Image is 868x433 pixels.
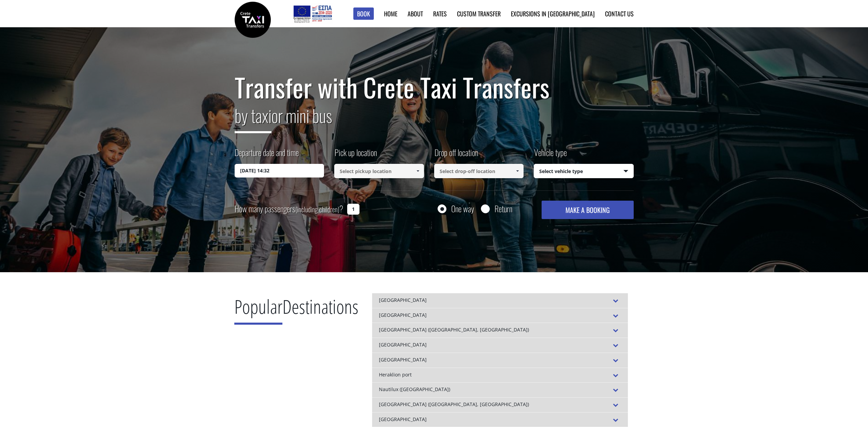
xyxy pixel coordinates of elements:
span: Popular [234,293,282,325]
div: Nautilux ([GEOGRAPHIC_DATA]) [372,382,628,397]
a: Contact us [605,9,634,18]
a: Rates [433,9,447,18]
label: Drop off location [434,146,478,164]
img: e-bannersEUERDF180X90.jpg [292,3,333,24]
span: Select vehicle type [534,164,633,179]
input: Select drop-off location [434,164,524,178]
a: Show All Items [512,164,523,178]
div: [GEOGRAPHIC_DATA] [372,412,628,427]
a: Home [384,9,397,18]
label: Vehicle type [534,146,567,164]
a: About [408,9,423,18]
a: Show All Items [412,164,423,178]
label: Pick up location [334,146,377,164]
label: Departure date and time [235,146,299,164]
img: Crete Taxi Transfers | Safe Taxi Transfer Services from to Heraklion Airport, Chania Airport, Ret... [235,2,271,38]
div: [GEOGRAPHIC_DATA] ([GEOGRAPHIC_DATA], [GEOGRAPHIC_DATA]) [372,397,628,412]
a: Excursions in [GEOGRAPHIC_DATA] [511,9,595,18]
small: (including children) [295,204,339,214]
div: [GEOGRAPHIC_DATA] [372,308,628,323]
label: Return [495,204,512,213]
div: Heraklion port [372,368,628,383]
a: Custom Transfer [457,9,501,18]
h2: or mini bus [235,102,634,138]
a: Crete Taxi Transfers | Safe Taxi Transfer Services from to Heraklion Airport, Chania Airport, Ret... [235,15,271,22]
h1: Transfer with Crete Taxi Transfers [235,73,634,102]
div: [GEOGRAPHIC_DATA] [372,293,628,308]
button: MAKE A BOOKING [542,201,633,219]
input: Select pickup location [334,164,424,178]
div: [GEOGRAPHIC_DATA] [372,353,628,368]
div: [GEOGRAPHIC_DATA] [372,338,628,353]
a: Book [353,7,374,20]
label: One way [451,204,474,213]
h2: Destinations [234,293,358,330]
span: by taxi [235,103,271,133]
div: [GEOGRAPHIC_DATA] ([GEOGRAPHIC_DATA], [GEOGRAPHIC_DATA]) [372,323,628,338]
label: How many passengers ? [235,201,343,217]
